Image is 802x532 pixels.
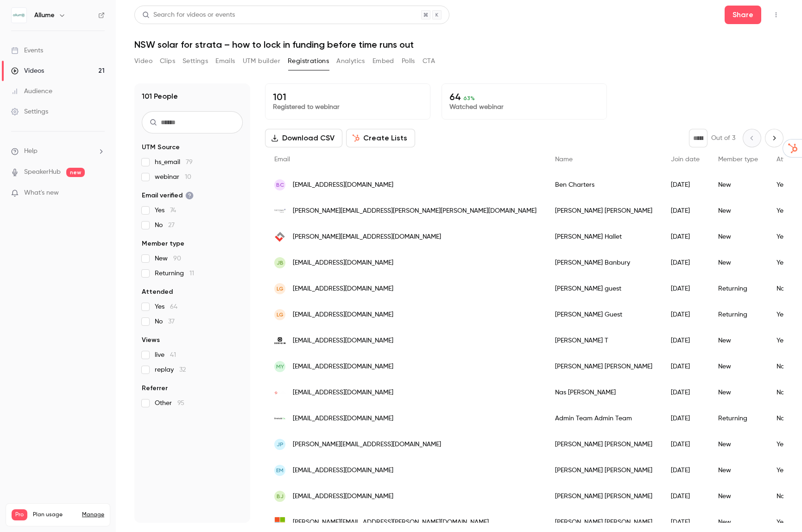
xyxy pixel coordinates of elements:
[711,133,735,143] p: Out of 3
[546,405,662,431] div: Admin Team Admin Team
[155,302,177,311] span: Yes
[274,205,285,216] img: bright-duggan.com.au
[662,172,709,198] div: [DATE]
[274,391,285,394] img: futurecharging.com.au
[265,129,342,147] button: Download CSV
[293,232,441,242] span: [PERSON_NAME][EMAIL_ADDRESS][DOMAIN_NAME]
[142,91,178,102] h1: 101 People
[94,189,105,197] iframe: Noticeable Trigger
[662,224,709,250] div: [DATE]
[293,310,393,320] span: [EMAIL_ADDRESS][DOMAIN_NAME]
[11,46,43,55] div: Events
[546,354,662,380] div: [PERSON_NAME] [PERSON_NAME]
[155,254,181,263] span: New
[168,222,175,228] span: 27
[709,250,767,276] div: New
[276,362,284,371] span: MY
[346,129,415,147] button: Create Lists
[11,66,44,76] div: Videos
[662,457,709,483] div: [DATE]
[142,336,160,345] span: Views
[293,518,489,527] span: [PERSON_NAME][EMAIL_ADDRESS][PERSON_NAME][DOMAIN_NAME]
[274,335,285,346] img: xorigin.com
[177,400,184,406] span: 95
[33,511,76,519] span: Plan usage
[186,159,193,165] span: 79
[546,328,662,354] div: [PERSON_NAME] T
[142,384,168,393] span: Referrer
[11,146,105,156] li: help-dropdown-opener
[662,250,709,276] div: [DATE]
[142,287,173,297] span: Attended
[293,258,393,268] span: [EMAIL_ADDRESS][DOMAIN_NAME]
[82,511,104,519] a: Manage
[288,54,329,69] button: Registrations
[662,431,709,457] div: [DATE]
[293,466,393,475] span: [EMAIL_ADDRESS][DOMAIN_NAME]
[546,380,662,405] div: Nas [PERSON_NAME]
[276,181,284,189] span: BC
[709,354,767,380] div: New
[155,158,193,167] span: hs_email
[709,328,767,354] div: New
[293,440,441,450] span: [PERSON_NAME][EMAIL_ADDRESS][DOMAIN_NAME]
[185,174,191,180] span: 10
[769,7,783,22] button: Top Bar Actions
[709,431,767,457] div: New
[662,328,709,354] div: [DATE]
[662,354,709,380] div: [DATE]
[293,492,393,501] span: [EMAIL_ADDRESS][DOMAIN_NAME]
[709,405,767,431] div: Returning
[155,221,175,230] span: No
[243,54,280,69] button: UTM builder
[12,509,27,520] span: Pro
[402,54,415,69] button: Polls
[709,457,767,483] div: New
[277,285,284,293] span: lg
[173,255,181,262] span: 90
[662,483,709,509] div: [DATE]
[34,11,55,20] h6: Allume
[546,198,662,224] div: [PERSON_NAME] [PERSON_NAME]
[709,198,767,224] div: New
[709,380,767,405] div: New
[160,54,175,69] button: Clips
[546,483,662,509] div: [PERSON_NAME] [PERSON_NAME]
[142,191,194,200] span: Email verified
[276,466,284,475] span: EM
[155,317,175,326] span: No
[709,302,767,328] div: Returning
[142,143,243,408] section: facet-groups
[179,367,186,373] span: 32
[274,517,285,528] img: live.com
[155,206,176,215] span: Yes
[189,270,194,277] span: 11
[336,54,365,69] button: Analytics
[24,167,61,177] a: SpeakerHub
[277,492,284,500] span: BJ
[215,54,235,69] button: Emails
[170,304,177,310] span: 64
[373,54,394,69] button: Embed
[449,102,599,112] p: Watched webinar
[142,10,235,20] div: Search for videos or events
[155,172,191,182] span: webinar
[274,231,285,242] img: lannock.com.au
[718,156,758,163] span: Member type
[546,250,662,276] div: [PERSON_NAME] Banbury
[168,318,175,325] span: 37
[134,54,152,69] button: Video
[546,172,662,198] div: Ben Charters
[546,276,662,302] div: [PERSON_NAME] guest
[274,156,290,163] span: Email
[662,302,709,328] div: [DATE]
[155,269,194,278] span: Returning
[24,146,38,156] span: Help
[709,276,767,302] div: Returning
[134,39,783,50] h1: NSW solar for strata – how to lock in funding before time runs out
[12,8,26,23] img: Allume
[463,95,475,101] span: 63 %
[293,388,393,398] span: [EMAIL_ADDRESS][DOMAIN_NAME]
[662,405,709,431] div: [DATE]
[765,129,783,147] button: Next page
